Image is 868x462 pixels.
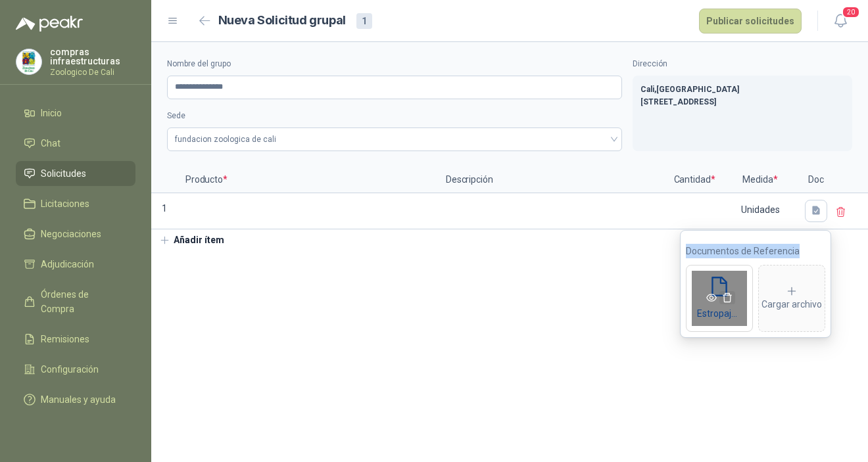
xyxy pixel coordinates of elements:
[668,167,721,193] p: Cantidad
[704,293,719,304] a: eye
[41,332,89,346] span: Remisiones
[633,58,852,70] label: Dirección
[41,106,62,120] span: Inicio
[41,287,123,316] span: Órdenes de Compra
[151,193,178,229] p: 1
[178,167,438,193] p: Producto
[721,167,800,193] p: Medida
[761,285,822,312] div: Cargar archivo
[722,195,798,225] div: Unidades
[686,244,825,258] p: Documentos de Referencia
[699,9,802,34] button: Publicar solicitudes
[41,257,94,271] span: Adjudicación
[41,166,86,181] span: Solicitudes
[218,11,346,30] h2: Nueva Solicitud grupal
[640,83,844,96] p: Cali , [GEOGRAPHIC_DATA]
[151,229,232,252] button: Añadir ítem
[16,252,135,277] a: Adjudicación
[16,357,135,382] a: Configuración
[50,47,135,66] p: compras infraestructuras
[829,9,852,33] button: 20
[800,167,832,193] p: Doc
[16,221,135,246] a: Negociaciones
[16,131,135,156] a: Chat
[356,13,372,29] div: 1
[41,392,116,407] span: Manuales y ayuda
[41,196,89,211] span: Licitaciones
[41,136,60,150] span: Chat
[438,167,668,193] p: Descripción
[719,291,735,304] button: delete
[16,191,135,216] a: Licitaciones
[16,101,135,126] a: Inicio
[640,96,844,108] p: [STREET_ADDRESS]
[722,292,733,303] span: delete
[167,110,622,122] label: Sede
[706,292,717,303] span: eye
[175,129,614,149] span: fundacion zoologica de cali
[16,16,83,32] img: Logo peakr
[842,6,860,18] span: 20
[41,362,99,377] span: Configuración
[50,68,135,76] p: Zoologico De Cali
[167,58,622,70] label: Nombre del grupo
[16,387,135,412] a: Manuales y ayuda
[16,327,135,352] a: Remisiones
[16,282,135,321] a: Órdenes de Compra
[41,227,101,241] span: Negociaciones
[16,49,41,74] img: Company Logo
[16,161,135,186] a: Solicitudes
